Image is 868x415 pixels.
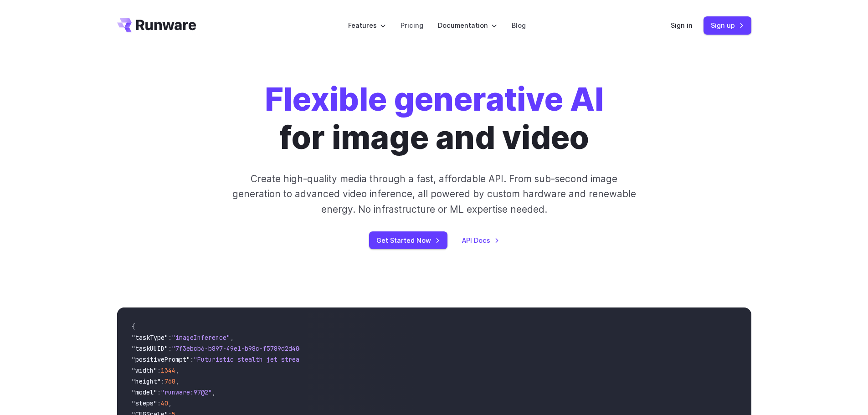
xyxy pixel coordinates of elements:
p: Create high-quality media through a fast, affordable API. From sub-second image generation to adv... [231,171,637,217]
span: "taskType" [132,333,168,342]
a: Go to / [117,18,196,32]
span: "taskUUID" [132,344,168,353]
a: Sign up [704,16,751,34]
a: Pricing [401,20,423,31]
span: : [168,344,172,353]
span: 40 [161,399,168,407]
span: : [190,355,194,364]
span: , [175,366,179,374]
span: "runware:97@2" [161,388,212,396]
strong: Flexible generative AI [265,80,604,118]
span: "positivePrompt" [132,355,190,364]
span: , [168,399,172,407]
span: , [212,388,216,396]
span: : [157,366,161,374]
span: 1344 [161,366,175,374]
span: : [161,377,164,385]
a: Sign in [671,20,693,31]
a: API Docs [462,235,499,246]
span: "height" [132,377,161,385]
span: "7f3ebcb6-b897-49e1-b98c-f5789d2d40d7" [172,344,310,353]
h1: for image and video [265,80,604,157]
span: , [230,333,234,342]
span: "Futuristic stealth jet streaking through a neon-lit cityscape with glowing purple exhaust" [194,355,525,364]
span: : [168,333,172,342]
label: Features [348,20,386,31]
span: "model" [132,388,157,396]
span: { [132,323,135,331]
span: 768 [164,377,175,385]
a: Get Started Now [369,231,447,249]
label: Documentation [438,20,497,31]
span: "width" [132,366,157,374]
a: Blog [512,20,526,31]
span: "imageInference" [172,333,230,342]
span: "steps" [132,399,157,407]
span: : [157,388,161,396]
span: , [175,377,179,385]
span: : [157,399,161,407]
